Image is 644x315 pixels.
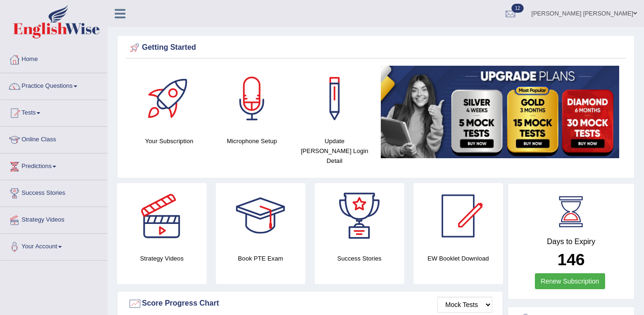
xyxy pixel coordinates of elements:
h4: Book PTE Exam [216,254,305,263]
a: Tests [0,100,107,123]
b: 146 [557,250,585,269]
h4: Days to Expiry [518,238,624,246]
h4: Update [PERSON_NAME] Login Detail [298,136,371,166]
a: Home [0,46,107,70]
h4: Microphone Setup [215,136,289,146]
span: 12 [511,4,523,13]
a: Practice Questions [0,73,107,97]
div: Score Progress Chart [128,297,492,311]
h4: EW Booklet Download [414,254,503,263]
h4: Your Subscription [133,136,206,146]
div: Getting Started [128,41,624,55]
a: Your Account [0,234,107,257]
a: Online Class [0,127,107,150]
img: small5.jpg [381,66,620,158]
a: Predictions [0,154,107,177]
h4: Strategy Videos [117,254,207,263]
a: Strategy Videos [0,207,107,230]
a: Success Stories [0,180,107,204]
h4: Success Stories [315,254,404,263]
a: Renew Subscription [535,273,606,289]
